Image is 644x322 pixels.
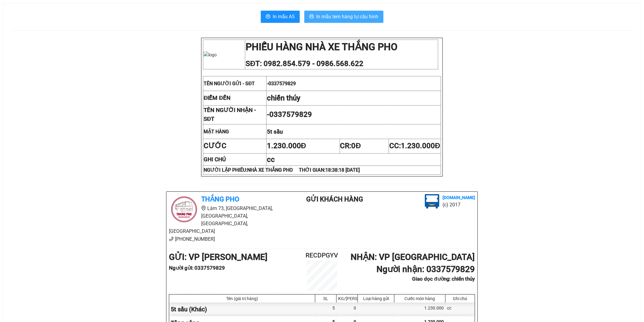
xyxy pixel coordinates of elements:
b: Người gửi : 0337579829 [169,265,225,271]
span: chiến thúy [267,94,300,102]
strong: NGƯỜI LẬP PHIẾU: [204,167,360,173]
strong: PHIẾU HÀNG NHÀ XE THẮNG PHO [246,41,397,53]
div: KG/[PERSON_NAME] [338,296,356,301]
b: GỬI : VP [PERSON_NAME] [169,252,268,262]
span: 0Đ [352,142,361,150]
div: Cước món hàng [396,296,444,301]
li: Lâm 73, [GEOGRAPHIC_DATA], [GEOGRAPHIC_DATA], [GEOGRAPHIC_DATA], [GEOGRAPHIC_DATA] [169,205,282,235]
img: logo.jpg [425,194,439,209]
strong: CƯỚC [204,142,226,150]
span: printer [266,14,271,20]
li: [PHONE_NUMBER] [169,235,282,243]
button: printerIn mẫu A5 [261,11,300,23]
span: 1.230.000Đ [401,142,440,150]
span: phone [169,236,174,241]
span: 0337579829 [268,81,296,86]
button: printerIn mẫu tem hàng tự cấu hình [304,11,383,23]
h2: RECDPGYV [296,250,348,261]
span: cc [267,155,275,164]
span: 5t sầu [267,128,283,135]
span: CC: [389,142,440,150]
strong: TÊN NGƯỜI NHẬN - SĐT [204,107,256,122]
span: In mẫu A5 [273,13,295,20]
b: [DOMAIN_NAME] [443,195,475,200]
b: Gửi khách hàng [306,195,363,203]
b: Thắng Pho [201,195,239,203]
strong: GHI CHÚ [204,156,226,163]
img: logo [204,51,217,58]
div: 5 [315,303,337,316]
span: environment [201,206,206,211]
span: TÊN NGƯỜI GỬI - SĐT [204,81,255,86]
div: 5t sầu (Khác) [169,303,315,316]
img: logo.jpg [169,194,199,225]
div: Tên (giá trị hàng) [171,296,313,301]
span: - [267,81,296,86]
span: 18:38:18 [DATE] [325,167,360,173]
b: Người nhận : 0337579829 [376,264,475,274]
span: printer [309,14,314,20]
span: In mẫu tem hàng tự cấu hình [317,13,379,20]
span: 1.230.000Đ [267,142,306,150]
div: SL [317,296,335,301]
div: Loại hàng gửi [359,296,393,301]
div: Ghi chú [447,296,473,301]
span: - [267,110,312,119]
span: SĐT: 0982.854.579 - 0986.568.622 [246,59,363,68]
li: (c) 2017 [443,201,475,208]
b: Giao dọc đường: chiến thúy [412,276,475,282]
strong: ĐIỂM ĐẾN [204,95,230,101]
span: CR: [340,142,361,150]
div: 0 [337,303,358,316]
b: NHẬN : VP [GEOGRAPHIC_DATA] [351,252,475,262]
strong: MẶT HÀNG [204,129,229,135]
span: 0337579829 [269,110,312,119]
div: cc [446,303,475,316]
span: NHÀ XE THẮNG PHO THỜI GIAN: [247,167,360,173]
div: 1.230.000 [394,303,446,316]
